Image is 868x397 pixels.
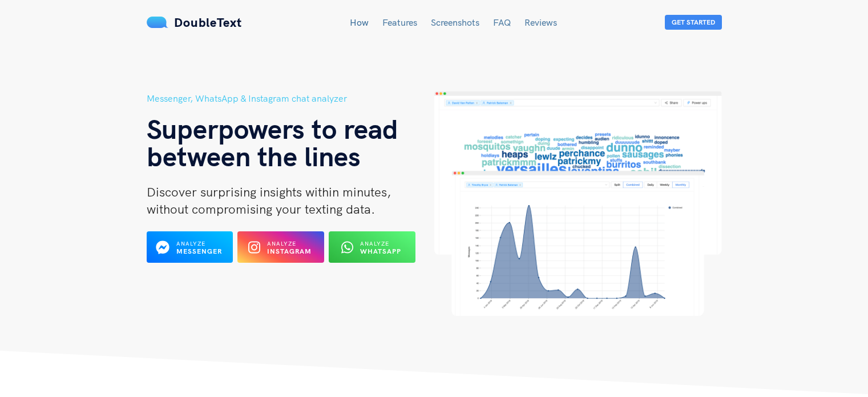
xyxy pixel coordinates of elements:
[431,17,479,28] a: Screenshots
[147,201,375,217] span: without compromising your texting data.
[176,247,222,255] b: Messenger
[493,17,511,28] a: FAQ
[329,246,415,256] a: Analyze WhatsApp
[147,246,233,256] a: Analyze Messenger
[147,231,233,263] button: Analyze Messenger
[434,91,722,316] img: hero
[147,184,391,200] span: Discover surprising insights within minutes,
[350,17,369,28] a: How
[382,17,417,28] a: Features
[237,246,324,256] a: Analyze Instagram
[665,15,722,30] button: Get Started
[147,91,434,106] h5: Messenger, WhatsApp & Instagram chat analyzer
[237,231,324,263] button: Analyze Instagram
[147,14,242,30] a: DoubleText
[176,240,205,247] span: Analyze
[329,231,415,263] button: Analyze WhatsApp
[524,17,557,28] a: Reviews
[174,14,242,30] span: DoubleText
[267,247,312,255] b: Instagram
[267,240,296,247] span: Analyze
[360,247,401,255] b: WhatsApp
[147,17,168,28] img: mS3x8y1f88AAAAABJRU5ErkJggg==
[147,111,398,146] span: Superpowers to read
[360,240,389,247] span: Analyze
[147,139,361,173] span: between the lines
